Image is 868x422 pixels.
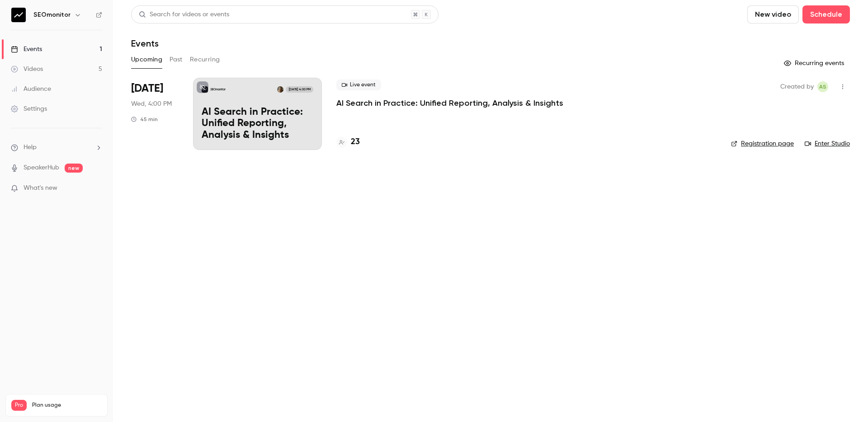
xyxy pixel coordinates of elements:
[32,402,102,409] span: Plan usage
[24,163,59,173] a: SpeakerHub
[286,86,313,93] span: [DATE] 4:00 PM
[351,136,360,148] h4: 23
[11,143,102,152] li: help-dropdown-opener
[91,184,102,192] iframe: Noticeable Trigger
[131,81,163,96] span: [DATE]
[131,99,172,108] span: Wed, 4:00 PM
[731,139,794,148] a: Registration page
[131,78,179,150] div: Oct 8 Wed, 4:00 PM (Europe/Prague)
[747,5,799,23] button: New video
[11,45,42,54] div: Events
[819,81,826,92] span: AS
[805,139,850,148] a: Enter Studio
[336,136,360,148] a: 23
[190,52,220,67] button: Recurring
[11,65,43,74] div: Videos
[131,38,159,49] h1: Events
[33,10,71,19] h6: SEOmonitor
[193,78,322,150] a: AI Search in Practice: Unified Reporting, Analysis & Insights SEOmonitorAnastasiia Shpitko[DATE] ...
[170,52,183,67] button: Past
[11,8,26,22] img: SEOmonitor
[336,98,563,108] a: AI Search in Practice: Unified Reporting, Analysis & Insights
[139,10,229,19] div: Search for videos or events
[802,5,850,23] button: Schedule
[65,164,83,173] span: new
[780,81,814,92] span: Created by
[131,52,162,67] button: Upcoming
[202,107,313,141] p: AI Search in Practice: Unified Reporting, Analysis & Insights
[24,183,57,193] span: What's new
[817,81,828,92] span: Anastasiia Shpitko
[11,84,51,94] div: Audience
[11,104,47,113] div: Settings
[131,116,158,123] div: 45 min
[210,87,226,92] p: SEOmonitor
[11,400,27,411] span: Pro
[24,143,37,152] span: Help
[780,56,850,70] button: Recurring events
[336,80,381,90] span: Live event
[277,86,283,93] img: Anastasiia Shpitko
